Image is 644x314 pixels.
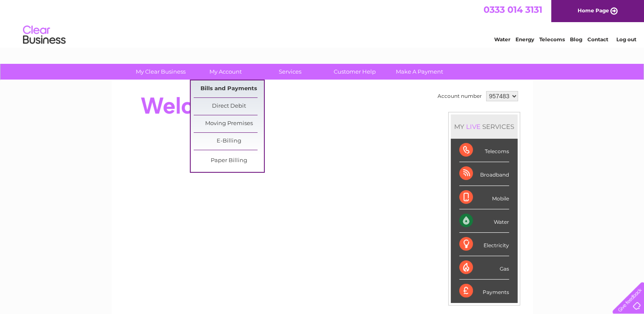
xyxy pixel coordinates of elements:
div: MY SERVICES [451,114,518,139]
div: Telecoms [459,139,509,162]
a: Water [494,36,510,43]
a: Energy [515,36,534,43]
div: Gas [459,256,509,280]
a: Telecoms [539,36,565,43]
a: Log out [616,36,636,43]
a: My Account [190,64,260,80]
a: Bills and Payments [194,80,264,97]
div: Electricity [459,233,509,256]
a: Services [255,64,325,80]
a: Make A Payment [384,64,455,80]
div: Broadband [459,162,509,186]
a: Paper Billing [194,152,264,169]
div: LIVE [464,123,482,131]
div: Payments [459,280,509,303]
a: Contact [587,36,608,43]
div: Mobile [459,186,509,209]
div: Water [459,209,509,233]
a: Blog [570,36,582,43]
a: My Clear Business [126,64,196,80]
a: 0333 014 3131 [484,4,542,15]
a: Customer Help [320,64,390,80]
a: Direct Debit [194,98,264,115]
img: logo.png [23,22,66,48]
a: E-Billing [194,133,264,150]
td: Account number [435,89,484,103]
div: Clear Business is a trading name of Verastar Limited (registered in [GEOGRAPHIC_DATA] No. 3667643... [121,5,524,41]
a: Moving Premises [194,115,264,132]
